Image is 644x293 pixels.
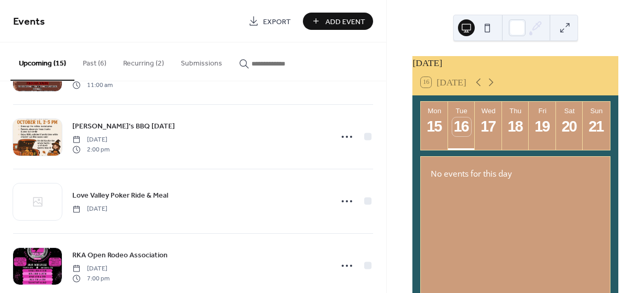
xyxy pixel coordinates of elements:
div: Sat [559,107,580,115]
button: Upcoming (15) [10,42,74,81]
div: 17 [479,117,498,136]
button: Wed17 [475,102,502,150]
span: Love Valley Poker Ride & Meal [72,190,168,201]
span: RKA Open Rodeo Association [72,250,168,261]
span: 7:00 pm [72,274,110,283]
div: 15 [425,117,444,136]
div: No events for this day [422,161,608,187]
a: Export [241,13,299,30]
button: Past (6) [74,42,115,80]
div: Sun [586,107,607,115]
button: Fri19 [529,102,556,150]
div: 19 [533,117,552,136]
button: Sat20 [556,102,583,150]
button: Tue16 [448,102,475,150]
span: Export [263,16,291,27]
a: RKA Open Rodeo Association [72,249,168,261]
div: Fri [532,107,553,115]
button: Mon15 [421,102,448,150]
span: [DATE] [72,264,110,274]
div: Thu [505,107,526,115]
button: Sun21 [583,102,610,150]
button: Add Event [303,13,373,30]
div: Tue [451,107,472,115]
div: 20 [560,117,579,136]
a: Love Valley Poker Ride & Meal [72,189,168,201]
span: [PERSON_NAME]'s BBQ [DATE] [72,121,175,132]
button: Thu18 [502,102,529,150]
span: Events [13,12,45,32]
span: [DATE] [72,135,110,145]
div: 21 [587,117,606,136]
span: 11:00 am [72,80,113,90]
span: 2:00 pm [72,145,110,154]
span: [DATE] [72,204,107,214]
div: 18 [506,117,525,136]
div: [DATE] [412,56,618,70]
div: Wed [478,107,499,115]
a: [PERSON_NAME]'s BBQ [DATE] [72,120,175,132]
span: Add Event [325,16,365,27]
div: Mon [424,107,445,115]
button: Submissions [172,42,231,80]
button: Recurring (2) [115,42,172,80]
div: 16 [452,117,471,136]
